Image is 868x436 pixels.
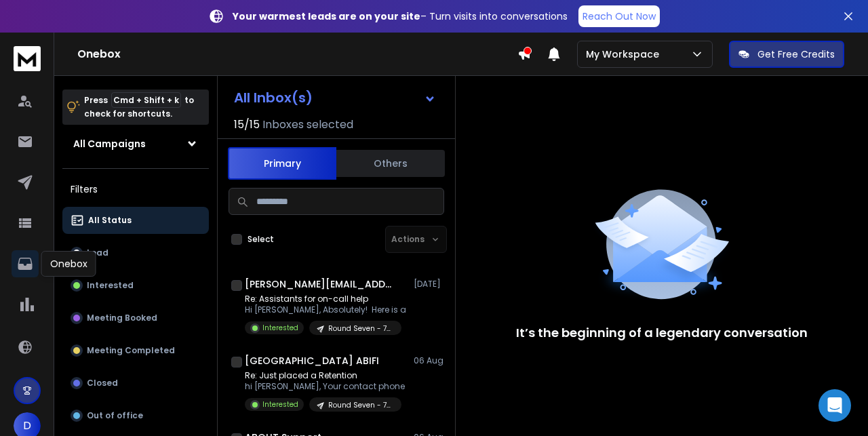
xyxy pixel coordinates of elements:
[757,47,835,61] p: Get Free Credits
[87,378,118,389] p: Closed
[233,9,420,23] strong: Your warmest leads are on your site
[245,370,405,381] p: Re: Just placed a Retention
[262,117,353,133] h3: Inboxes selected
[62,272,209,299] button: Interested
[245,294,406,304] p: Re: Assistants for on-call help
[729,41,844,68] button: Get Free Credits
[328,400,393,410] p: Round Seven - 7/17
[245,354,379,368] h1: [GEOGRAPHIC_DATA] ABIFI
[516,323,808,342] p: It’s the beginning of a legendary conversation
[228,147,336,180] button: Primary
[583,9,656,23] p: Reach Out Now
[62,402,209,429] button: Out of office
[77,46,517,62] h1: Onebox
[234,91,313,104] h1: All Inbox(s)
[62,207,209,234] button: All Status
[578,5,660,27] a: Reach Out Now
[14,46,41,71] img: logo
[87,280,134,291] p: Interested
[248,234,274,245] label: Select
[245,277,394,291] h1: [PERSON_NAME][EMAIL_ADDRESS][DOMAIN_NAME]
[87,410,143,421] p: Out of office
[87,313,157,323] p: Meeting Booked
[62,239,209,266] button: Lead
[111,92,181,108] span: Cmd + Shift + k
[336,148,445,178] button: Others
[62,130,209,157] button: All Campaigns
[84,94,194,121] p: Press to check for shortcuts.
[62,304,209,332] button: Meeting Booked
[87,345,175,356] p: Meeting Completed
[262,323,298,333] p: Interested
[586,47,665,61] p: My Workspace
[41,251,96,277] div: Onebox
[223,84,447,111] button: All Inbox(s)
[262,399,298,410] p: Interested
[62,180,209,199] h3: Filters
[62,337,209,364] button: Meeting Completed
[818,389,851,422] div: Open Intercom Messenger
[88,215,132,226] p: All Status
[234,117,260,133] span: 15 / 15
[414,279,444,290] p: [DATE]
[328,323,393,334] p: Round Seven - 7/17
[233,9,568,23] p: – Turn visits into conversations
[62,370,209,397] button: Closed
[245,304,406,315] p: Hi [PERSON_NAME], Absolutely! Here is a
[73,137,146,151] h1: All Campaigns
[414,355,444,366] p: 06 Aug
[87,247,108,258] p: Lead
[245,381,405,392] p: hi [PERSON_NAME], Your contact phone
